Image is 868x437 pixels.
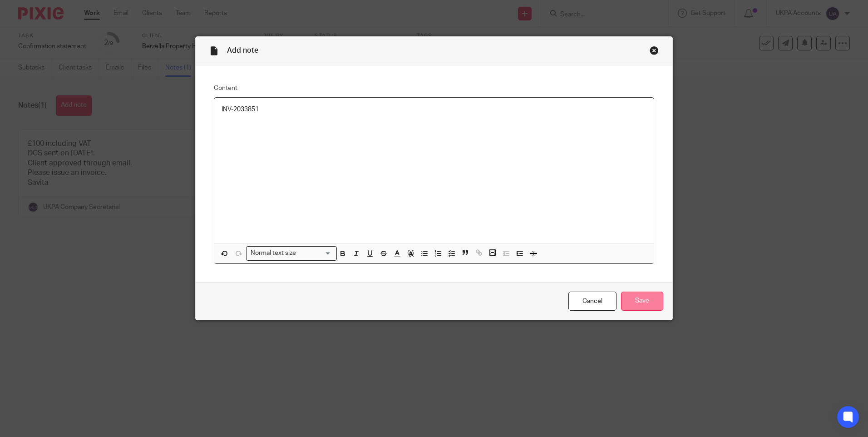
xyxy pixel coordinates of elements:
label: Content [214,84,654,93]
span: Add note [227,47,258,54]
a: Cancel [568,292,616,311]
div: Close this dialog window [650,46,659,55]
input: Save [621,292,663,311]
span: Normal text size [248,248,298,258]
p: INV-2033851 [222,105,646,114]
input: Search for option [299,248,331,258]
div: Search for option [246,246,337,260]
